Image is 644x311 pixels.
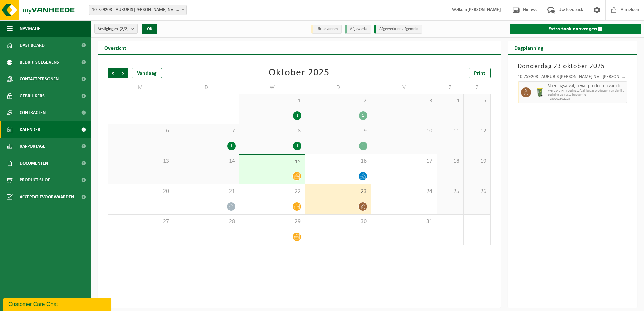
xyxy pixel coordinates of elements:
[535,87,545,97] img: WB-0140-HPE-GN-50
[243,127,301,135] span: 8
[474,71,485,76] span: Print
[177,127,235,135] span: 7
[173,81,239,94] td: D
[293,142,301,150] div: 1
[243,188,301,195] span: 22
[467,7,501,12] strong: [PERSON_NAME]
[132,68,162,78] div: Vandaag
[467,97,487,105] span: 5
[311,25,342,34] li: Uit te voeren
[467,188,487,195] span: 26
[510,24,642,34] a: Extra taak aanvragen
[309,97,367,105] span: 2
[243,158,301,166] span: 15
[440,97,460,105] span: 4
[371,81,437,94] td: V
[111,158,170,165] span: 13
[94,24,138,34] button: Vestigingen(2/2)
[20,37,45,54] span: Dashboard
[177,188,235,195] span: 21
[20,188,74,205] span: Acceptatievoorwaarden
[20,20,40,37] span: Navigatie
[177,158,235,165] span: 14
[142,24,157,34] button: OK
[374,25,422,34] li: Afgewerkt en afgemeld
[3,296,112,311] iframe: chat widget
[98,41,133,54] h2: Overzicht
[508,41,550,54] h2: Dagplanning
[469,68,491,78] a: Print
[359,111,367,120] div: 1
[108,81,173,94] td: M
[89,5,186,15] span: 10-759208 - AURUBIS OLEN NV - OLEN
[548,93,625,97] span: Lediging op vaste frequentie
[111,188,170,195] span: 20
[548,89,625,93] span: WB-0140-HP voedingsafval, bevat producten van dierlijke oors
[467,158,487,165] span: 19
[243,218,301,226] span: 29
[20,172,50,188] span: Product Shop
[111,127,170,135] span: 6
[375,127,433,135] span: 10
[20,88,45,104] span: Gebruikers
[375,97,433,105] span: 3
[440,127,460,135] span: 11
[98,24,129,34] span: Vestigingen
[437,81,464,94] td: Z
[518,61,627,71] h3: Donderdag 23 oktober 2025
[440,188,460,195] span: 25
[345,25,371,34] li: Afgewerkt
[120,27,129,31] count: (2/2)
[20,104,46,121] span: Contracten
[177,218,235,226] span: 28
[89,5,187,15] span: 10-759208 - AURUBIS OLEN NV - OLEN
[20,121,40,138] span: Kalender
[227,142,236,150] div: 1
[20,54,59,71] span: Bedrijfsgegevens
[305,81,371,94] td: D
[20,138,45,155] span: Rapportage
[20,71,59,88] span: Contactpersonen
[309,218,367,226] span: 30
[467,127,487,135] span: 12
[518,75,627,81] div: 10-759208 - AURUBIS [PERSON_NAME] NV - [PERSON_NAME]
[464,81,491,94] td: Z
[108,68,118,78] span: Vorige
[118,68,128,78] span: Volgende
[243,97,301,105] span: 1
[359,142,367,150] div: 1
[375,158,433,165] span: 17
[375,218,433,226] span: 31
[548,83,625,89] span: Voedingsafval, bevat producten van dierlijke oorsprong, onverpakt, categorie 3
[309,188,367,195] span: 23
[375,188,433,195] span: 24
[239,81,305,94] td: W
[309,127,367,135] span: 9
[111,218,170,226] span: 27
[269,68,329,78] div: Oktober 2025
[440,158,460,165] span: 18
[293,111,301,120] div: 1
[309,158,367,165] span: 16
[20,155,48,172] span: Documenten
[548,97,625,101] span: T250002302205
